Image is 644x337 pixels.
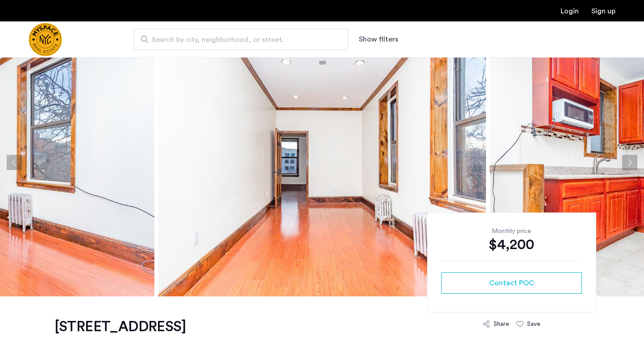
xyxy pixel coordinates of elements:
[494,320,509,329] div: Share
[441,227,582,236] div: Monthly price
[441,272,582,294] button: button
[622,155,637,170] button: Next apartment
[591,8,615,15] a: Registration
[54,318,226,336] h1: [STREET_ADDRESS]
[29,23,62,56] img: logo
[441,236,582,254] div: $4,200
[359,34,398,45] button: Show or hide filters
[134,29,348,50] input: Apartment Search
[7,155,22,170] button: Previous apartment
[158,29,486,296] img: apartment
[152,34,323,45] span: Search by city, neighborhood, or street.
[489,278,534,288] span: Contact POC
[527,320,540,329] div: Save
[561,8,579,15] a: Login
[29,23,62,56] a: Cazamio Logo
